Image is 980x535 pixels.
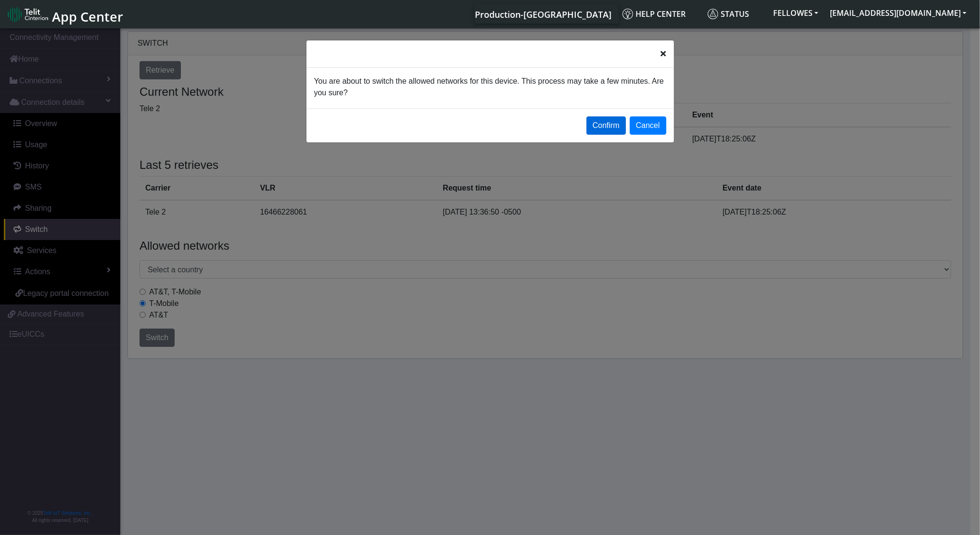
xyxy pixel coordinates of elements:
span: Status [708,9,749,19]
a: Your current platform instance [474,4,611,24]
img: knowledge.svg [623,9,633,19]
span: Help center [623,9,686,19]
div: You are about to switch the allowed networks for this device. This process may take a few minutes... [307,76,674,99]
span: Production-[GEOGRAPHIC_DATA] [475,9,611,20]
button: [EMAIL_ADDRESS][DOMAIN_NAME] [824,4,972,22]
span: Close [661,48,666,60]
img: status.svg [708,9,718,19]
span: App Center [52,8,123,25]
button: FELLOWES [767,4,824,22]
button: Confirm [586,116,626,135]
button: Cancel [630,116,666,135]
img: logo-telit-cinterion-gw-new.png [8,7,48,22]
